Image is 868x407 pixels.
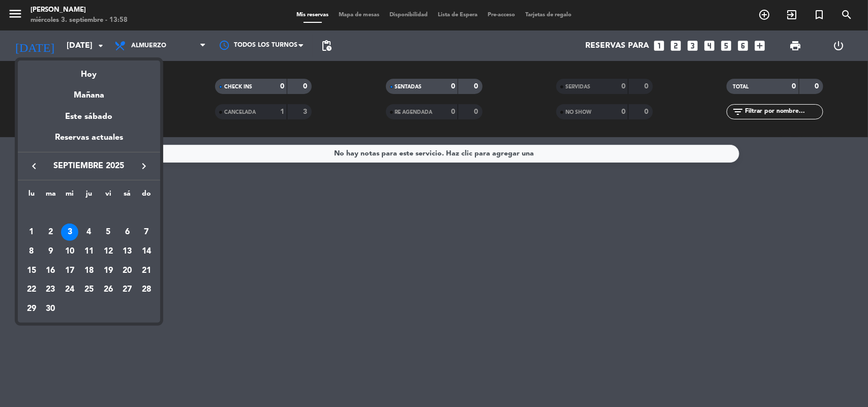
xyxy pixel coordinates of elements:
[135,160,153,173] button: keyboard_arrow_right
[41,188,61,204] th: martes
[137,242,156,261] td: 14 de septiembre de 2025
[100,224,117,241] div: 5
[99,261,118,280] td: 19 de septiembre de 2025
[18,60,160,81] div: Hoy
[137,223,156,242] td: 7 de septiembre de 2025
[60,280,79,300] td: 24 de septiembre de 2025
[22,280,41,300] td: 22 de septiembre de 2025
[22,204,156,223] td: SEP.
[61,243,78,260] div: 10
[18,103,160,131] div: Este sábado
[99,223,118,242] td: 5 de septiembre de 2025
[60,242,79,261] td: 10 de septiembre de 2025
[79,188,99,204] th: jueves
[23,300,40,318] div: 29
[23,243,40,260] div: 8
[41,299,61,319] td: 30 de septiembre de 2025
[80,224,98,241] div: 4
[41,280,61,300] td: 23 de septiembre de 2025
[22,188,41,204] th: lunes
[79,280,99,300] td: 25 de septiembre de 2025
[100,262,117,279] div: 19
[118,242,137,261] td: 13 de septiembre de 2025
[42,243,59,260] div: 9
[80,262,98,279] div: 18
[22,223,41,242] td: 1 de septiembre de 2025
[18,81,160,102] div: Mañana
[22,242,41,261] td: 8 de septiembre de 2025
[60,261,79,280] td: 17 de septiembre de 2025
[137,188,156,204] th: domingo
[41,223,61,242] td: 2 de septiembre de 2025
[43,160,135,173] span: septiembre 2025
[138,262,155,279] div: 21
[138,243,155,260] div: 14
[42,300,59,318] div: 30
[79,223,99,242] td: 4 de septiembre de 2025
[41,261,61,280] td: 16 de septiembre de 2025
[42,224,59,241] div: 2
[118,188,137,204] th: sábado
[61,224,78,241] div: 3
[80,243,98,260] div: 11
[42,262,59,279] div: 16
[42,281,59,298] div: 23
[118,280,137,300] td: 27 de septiembre de 2025
[137,280,156,300] td: 28 de septiembre de 2025
[118,224,136,241] div: 6
[22,261,41,280] td: 15 de septiembre de 2025
[118,262,136,279] div: 20
[22,299,41,319] td: 29 de septiembre de 2025
[118,243,136,260] div: 13
[99,242,118,261] td: 12 de septiembre de 2025
[118,223,137,242] td: 6 de septiembre de 2025
[18,131,160,152] div: Reservas actuales
[25,160,43,173] button: keyboard_arrow_left
[99,280,118,300] td: 26 de septiembre de 2025
[23,262,40,279] div: 15
[138,224,155,241] div: 7
[100,281,117,298] div: 26
[118,281,136,298] div: 27
[23,224,40,241] div: 1
[23,281,40,298] div: 22
[79,261,99,280] td: 18 de septiembre de 2025
[137,261,156,280] td: 21 de septiembre de 2025
[61,281,78,298] div: 24
[138,160,150,172] i: keyboard_arrow_right
[28,160,40,172] i: keyboard_arrow_left
[60,188,79,204] th: miércoles
[79,242,99,261] td: 11 de septiembre de 2025
[138,281,155,298] div: 28
[41,242,61,261] td: 9 de septiembre de 2025
[61,262,78,279] div: 17
[99,188,118,204] th: viernes
[60,223,79,242] td: 3 de septiembre de 2025
[100,243,117,260] div: 12
[118,261,137,280] td: 20 de septiembre de 2025
[80,281,98,298] div: 25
